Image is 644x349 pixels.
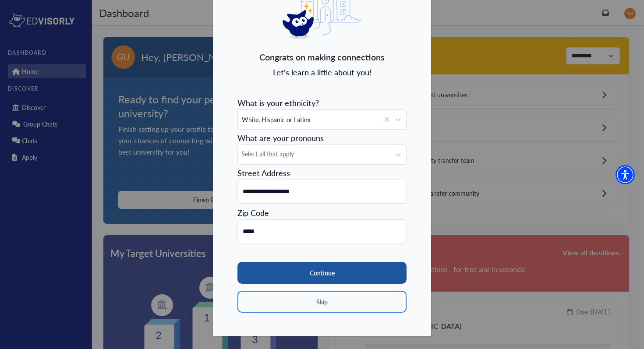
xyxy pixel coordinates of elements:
span: What are your pronouns [237,132,324,143]
span: Zip Code [237,207,269,218]
div: Accessibility Menu [616,165,635,184]
span: What is your ethnicity? [237,97,319,108]
span: Let's learn a little about you! [273,67,372,78]
button: Skip [237,291,407,313]
span: Select all that apply [241,149,387,159]
div: White, Hispanic or Latinx [238,110,379,129]
span: Street Address [237,167,290,178]
span: Congrats on making connections [259,50,385,63]
button: Continue [237,262,407,284]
